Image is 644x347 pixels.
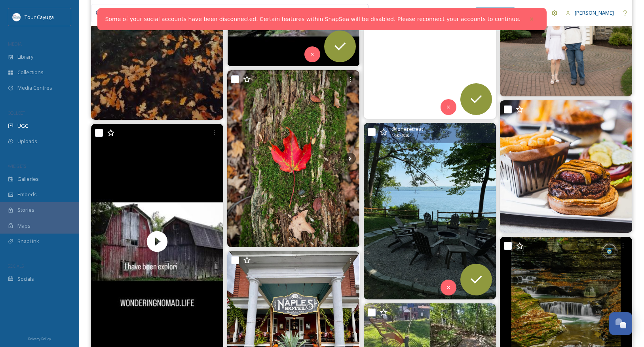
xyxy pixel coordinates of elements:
a: Some of your social accounts have been disconnected. Certain features within SnapSea will be disa... [105,15,521,23]
span: Privacy Policy [28,336,51,341]
span: SOCIALS [8,263,24,269]
span: Maps [17,222,30,230]
span: MEDIA [8,41,22,47]
img: Forest findings Fall perfection, resinous polypore 🍽️, light + moss, artist conk, Not sure what t... [227,70,359,247]
span: Galleries [17,175,39,183]
span: WIDGETS [8,163,26,169]
img: Evenings are best spent here. Our 2026 calendar is now open, check out the link in bio to book yo... [364,123,496,299]
span: @ loneretreat [391,125,423,133]
span: Uploads [17,138,37,145]
span: [PERSON_NAME] [575,9,614,16]
img: download.jpeg [13,13,21,21]
span: UGC [17,122,28,130]
span: 1440 x 1920 [391,133,409,138]
span: COLLECT [8,110,25,116]
button: Open Chat [609,312,632,335]
a: View all files [318,5,364,21]
span: Collections [17,69,44,76]
span: Tour Cayuga [25,13,54,21]
span: Socials [17,275,34,283]
img: Have lunch with us! You deserve a midday treat! 🔥🍻🍔 . . . . #ithaca #flxfoods #fingerlakes #ithac... [500,100,632,233]
input: Search your library [110,4,304,22]
a: [PERSON_NAME] [562,5,618,21]
span: Media Centres [17,84,52,92]
span: SnapLink [17,238,39,245]
span: Embeds [17,191,37,198]
a: What's New [475,8,515,19]
a: Privacy Policy [28,334,51,343]
span: Library [17,53,33,61]
span: Stories [17,206,34,214]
